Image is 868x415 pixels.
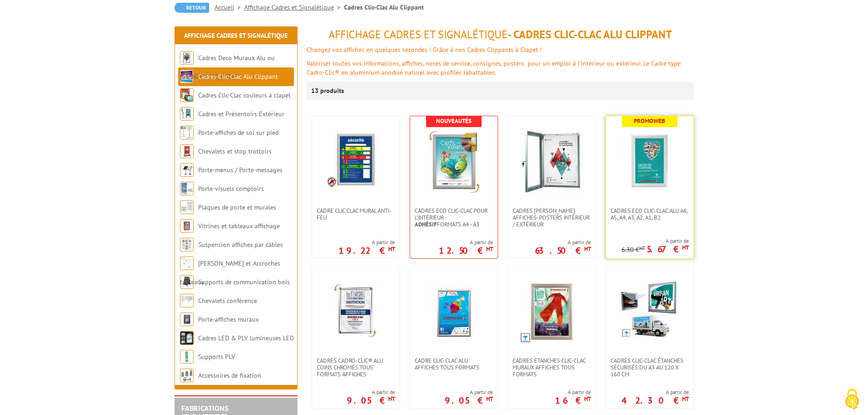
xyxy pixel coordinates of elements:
[422,280,486,343] img: Cadre Clic-Clac Alu affiches tous formats
[618,130,682,194] img: Cadres Eco Clic-Clac alu A6, A5, A4, A3, A2, A1, B2
[339,248,395,253] p: 19.22 €
[180,126,194,139] img: Porte-affiches de sol sur pied
[682,395,689,403] sup: HT
[312,357,400,378] a: Cadres Cadro-Clic® Alu coins chromés tous formats affiches
[535,239,591,246] span: A partir de
[198,241,283,249] a: Suspension affiches par câbles
[180,88,194,102] img: Cadres Clic-Clac couleurs à clapet
[439,239,493,246] span: A partir de
[307,59,681,77] font: Valoriser toutes vos informations, affiches, notes de service, consignes, posters pour un emploi ...
[307,29,694,41] h1: - Cadres Clic-Clac Alu Clippant
[347,389,395,396] span: A partir de
[682,244,689,251] sup: HT
[647,246,689,252] p: 5.67 €
[439,248,493,253] p: 12.50 €
[311,82,345,100] p: 13 produits
[621,237,689,245] span: A partir de
[422,130,486,194] img: Cadres Eco Clic-Clac pour l'intérieur - <strong>Adhésif</strong> formats A4 - A3
[606,357,693,378] a: Cadres Clic-Clac Étanches Sécurisés du A3 au 120 x 160 cm
[180,144,194,158] img: Chevalets et stop trottoirs
[611,207,689,221] span: Cadres Eco Clic-Clac alu A6, A5, A4, A3, A2, A1, B2
[513,207,591,228] span: Cadres [PERSON_NAME] affiches-posters intérieur / extérieur
[513,357,591,378] span: Cadres Etanches Clic-Clac muraux affiches tous formats
[198,334,294,342] a: Cadres LED & PLV lumineuses LED
[180,331,194,345] img: Cadres LED & PLV lumineuses LED
[198,91,291,99] a: Cadres Clic-Clac couleurs à clapet
[198,353,235,361] a: Supports PLV
[621,246,645,253] p: 6.30 €
[198,222,280,230] a: Vitrines et tableaux affichage
[180,313,194,326] img: Porte-affiches muraux
[312,207,400,221] a: Cadre CLIC CLAC Mural ANTI-FEU
[486,245,493,253] sup: HT
[180,369,194,382] img: Accessoires de fixation
[555,398,591,403] p: 16 €
[244,3,344,11] a: Affichage Cadres et Signalétique
[180,350,194,364] img: Supports PLV
[584,395,591,403] sup: HT
[508,207,596,228] a: Cadres [PERSON_NAME] affiches-posters intérieur / extérieur
[198,128,278,137] a: Porte-affiches de sol sur pied
[486,395,493,403] sup: HT
[520,130,584,194] img: Cadres vitrines affiches-posters intérieur / extérieur
[324,280,388,343] img: Cadres Cadro-Clic® Alu coins chromés tous formats affiches
[198,147,272,155] a: Chevalets et stop trottoirs
[388,395,395,403] sup: HT
[180,256,194,270] img: Cimaises et Accroches tableaux
[307,46,542,54] font: Changez vos affiches en quelques secondes ! Grâce à nos Cadres Clippants à Clapet !
[180,54,275,81] a: Cadres Deco Muraux Alu ou [GEOGRAPHIC_DATA]
[606,207,693,221] a: Cadres Eco Clic-Clac alu A6, A5, A4, A3, A2, A1, B2
[215,3,244,11] a: Accueil
[198,203,276,211] a: Plaques de porte et murales
[410,357,498,371] a: Cadre Clic-Clac Alu affiches tous formats
[198,297,257,305] a: Chevalets conférence
[415,220,437,228] strong: Adhésif
[198,278,290,286] a: Supports de communication bois
[198,184,264,193] a: Porte-visuels comptoirs
[415,357,493,371] span: Cadre Clic-Clac Alu affiches tous formats
[180,163,194,177] img: Porte-menus / Porte-messages
[198,72,278,81] a: Cadres Clic-Clac Alu Clippant
[620,280,679,339] img: Cadres Clic-Clac Étanches Sécurisés du A3 au 120 x 160 cm
[180,238,194,251] img: Suspension affiches par câbles
[329,27,508,41] span: Affichage Cadres et Signalétique
[180,219,194,233] img: Vitrines et tableaux affichage
[535,248,591,253] p: 63.50 €
[388,245,395,253] sup: HT
[555,389,591,396] span: A partir de
[344,3,424,12] li: Cadres Clic-Clac Alu Clippant
[520,280,584,343] img: Cadres Etanches Clic-Clac muraux affiches tous formats
[317,207,395,221] span: Cadre CLIC CLAC Mural ANTI-FEU
[180,107,194,121] img: Cadres et Présentoirs Extérieur
[180,200,194,214] img: Plaques de porte et murales
[410,207,498,228] a: Cadres Eco Clic-Clac pour l'intérieur -Adhésifformats A4 - A3
[317,357,395,378] span: Cadres Cadro-Clic® Alu coins chromés tous formats affiches
[634,117,665,125] b: Promoweb
[198,315,259,323] a: Porte-affiches muraux
[180,259,280,286] a: [PERSON_NAME] et Accroches tableaux
[611,357,689,378] span: Cadres Clic-Clac Étanches Sécurisés du A3 au 120 x 160 cm
[180,294,194,307] img: Chevalets conférence
[436,117,472,125] b: Nouveautés
[584,245,591,253] sup: HT
[621,398,689,403] p: 42.30 €
[347,398,395,403] p: 9.05 €
[841,388,863,410] img: Cookies (fenêtre modale)
[445,389,493,396] span: A partir de
[180,51,194,65] img: Cadres Deco Muraux Alu ou Bois
[339,239,395,246] span: A partir de
[198,166,282,174] a: Porte-menus / Porte-messages
[415,207,493,228] span: Cadres Eco Clic-Clac pour l'intérieur - formats A4 - A3
[175,3,209,13] a: Retour
[639,245,645,251] sup: HT
[198,110,284,118] a: Cadres et Présentoirs Extérieur
[621,389,689,396] span: A partir de
[836,384,868,415] button: Cookies (fenêtre modale)
[508,357,596,378] a: Cadres Etanches Clic-Clac muraux affiches tous formats
[198,371,261,379] a: Accessoires de fixation
[326,130,385,189] img: Cadre CLIC CLAC Mural ANTI-FEU
[180,182,194,195] img: Porte-visuels comptoirs
[184,31,288,40] a: Affichage Cadres et Signalétique
[445,398,493,403] p: 9.05 €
